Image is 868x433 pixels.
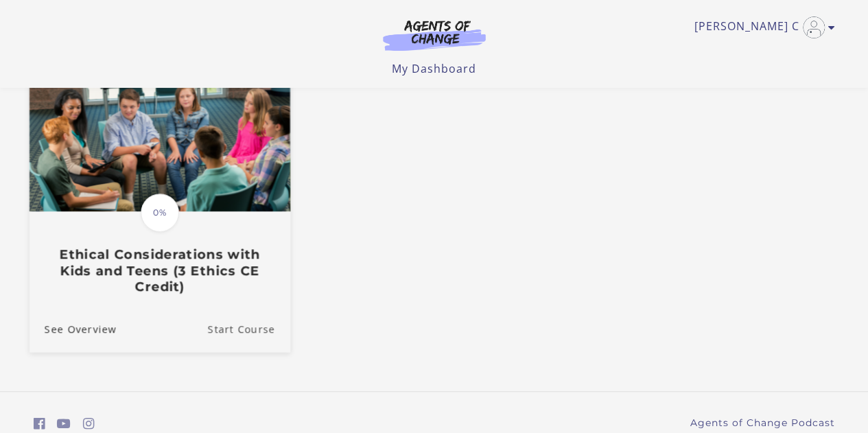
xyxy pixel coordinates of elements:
a: My Dashboard [392,61,476,76]
a: Ethical Considerations with Kids and Teens (3 Ethics CE Credit): See Overview [29,305,116,351]
h3: Ethical Considerations with Kids and Teens (3 Ethics CE Credit) [44,246,274,294]
span: 0% [141,194,179,232]
a: Ethical Considerations with Kids and Teens (3 Ethics CE Credit): Resume Course [207,305,290,351]
a: Agents of Change Podcast [690,416,835,430]
i: https://www.instagram.com/agentsofchangeprep/ (Open in a new window) [83,417,95,430]
a: Toggle menu [694,16,828,38]
i: https://www.youtube.com/c/AgentsofChangeTestPrepbyMeaganMitchell (Open in a new window) [57,417,71,430]
i: https://www.facebook.com/groups/aswbtestprep (Open in a new window) [34,417,45,430]
img: Agents of Change Logo [368,19,500,51]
